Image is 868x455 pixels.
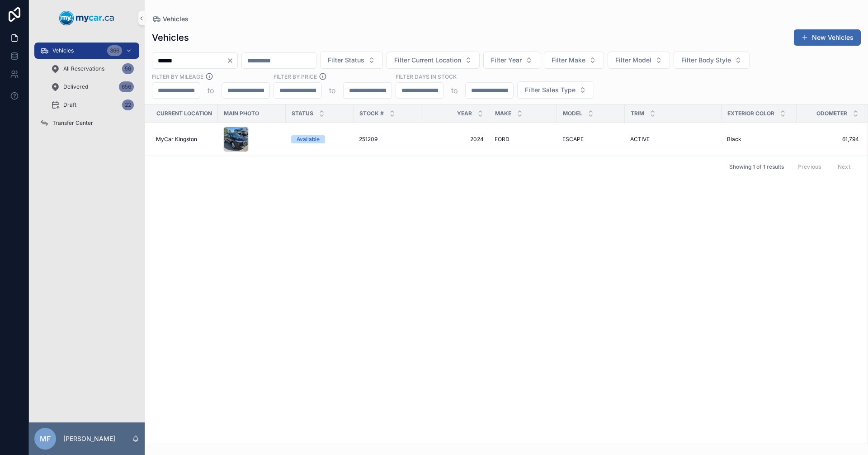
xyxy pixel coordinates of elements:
a: Transfer Center [34,115,139,131]
span: Vehicles [52,47,74,54]
a: Black [727,136,791,143]
span: 251209 [359,136,377,143]
span: Exterior Color [727,110,774,117]
div: 22 [122,100,134,110]
img: App logo [59,11,114,25]
span: ACTIVE [630,136,650,143]
h1: Vehicles [152,31,189,44]
a: FORD [495,136,552,143]
a: Delivered656 [45,79,139,95]
span: Showing 1 of 1 results [729,163,784,171]
span: Filter Year [491,56,522,65]
span: Stock # [359,110,384,117]
div: Available [297,135,320,143]
span: FORD [495,136,509,143]
p: [PERSON_NAME] [63,434,115,443]
label: FILTER BY PRICE [274,72,317,81]
span: Filter Status [328,56,364,65]
span: Model [563,110,582,117]
span: Draft [63,101,76,109]
span: Filter Model [615,56,651,65]
span: Transfer Center [52,119,93,127]
span: Trim [631,110,644,117]
button: Select Button [320,52,383,69]
span: Filter Make [552,56,585,65]
span: Status [292,110,313,117]
p: to [329,85,336,96]
a: Vehicles [152,14,189,24]
div: scrollable content [29,36,145,143]
a: 251209 [359,136,416,143]
button: Select Button [517,81,594,99]
a: ACTIVE [630,136,716,143]
span: Make [495,110,511,117]
span: Current Location [156,110,212,117]
a: 61,794 [802,136,859,143]
span: ESCAPE [562,136,584,143]
div: 366 [107,45,122,56]
button: Select Button [674,52,750,69]
a: MyCar Kingston [156,136,212,143]
span: Year [457,110,472,117]
a: Vehicles366 [34,43,139,59]
span: Delivered [63,83,88,90]
span: Odometer [816,110,847,117]
a: All Reservations56 [45,61,139,77]
button: New Vehicles [794,29,861,46]
span: All Reservations [63,65,104,72]
div: 56 [122,63,134,74]
button: Select Button [544,52,604,69]
p: to [451,85,458,96]
span: Filter Sales Type [525,85,576,95]
span: Main Photo [224,110,259,117]
a: Available [291,135,348,143]
label: Filter By Mileage [152,72,203,81]
span: Filter Current Location [394,56,461,65]
button: Select Button [483,52,540,69]
button: Clear [226,57,237,64]
a: ESCAPE [562,136,619,143]
button: Select Button [608,52,670,69]
button: Select Button [387,52,480,69]
span: Black [727,136,741,143]
div: 656 [119,81,134,92]
span: MF [40,433,51,444]
a: 2024 [427,136,484,143]
span: MyCar Kingston [156,136,197,143]
p: to [208,85,214,96]
a: Draft22 [45,97,139,113]
span: Vehicles [163,14,189,24]
label: Filter Days In Stock [396,72,457,81]
span: Filter Body Style [681,56,731,65]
